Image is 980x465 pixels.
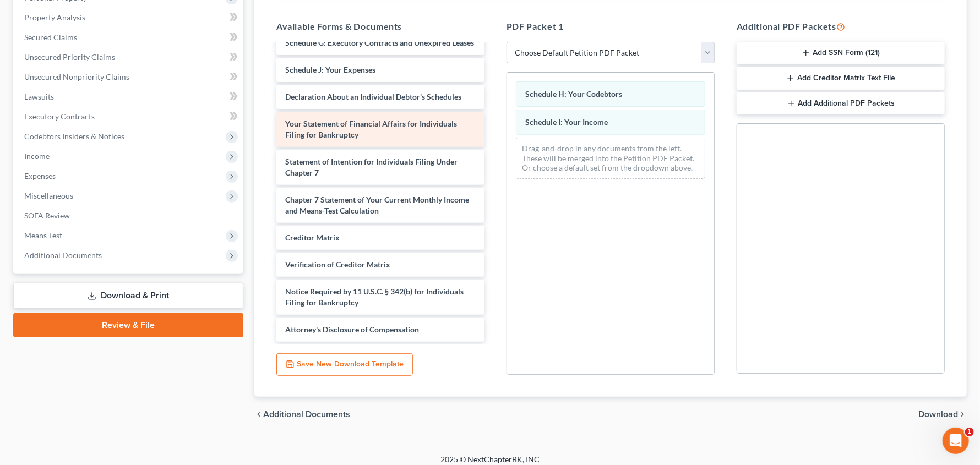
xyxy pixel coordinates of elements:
button: Add SSN Form (121) [737,42,945,65]
span: Statement of Intention for Individuals Filing Under Chapter 7 [285,157,458,177]
span: Secured Claims [24,32,77,42]
span: Executory Contracts [24,112,95,121]
span: Means Test [24,231,62,240]
span: Schedule G: Executory Contracts and Unexpired Leases [285,38,474,47]
i: chevron_right [958,410,967,419]
button: Download chevron_right [918,410,967,419]
span: Verification of Creditor Matrix [285,260,390,269]
button: Save New Download Template [276,353,413,376]
span: Expenses [24,171,56,180]
span: Income [24,151,50,161]
span: Lawsuits [24,92,54,101]
a: Review & File [13,313,243,337]
span: Your Statement of Financial Affairs for Individuals Filing for Bankruptcy [285,119,457,139]
span: 1 [965,428,974,436]
a: Secured Claims [15,28,243,47]
h5: PDF Packet 1 [507,20,715,33]
span: Property Analysis [24,13,85,22]
iframe: Intercom live chat [943,428,969,454]
span: Notice Required by 11 U.S.C. § 342(b) for Individuals Filing for Bankruptcy [285,287,464,307]
a: Executory Contracts [15,107,243,127]
a: Unsecured Priority Claims [15,47,243,67]
span: Declaration About an Individual Debtor's Schedules [285,92,461,101]
a: Lawsuits [15,87,243,107]
i: chevron_left [254,410,263,419]
span: Attorney's Disclosure of Compensation [285,325,419,334]
span: Additional Documents [263,410,350,419]
a: chevron_left Additional Documents [254,410,350,419]
span: Unsecured Nonpriority Claims [24,72,129,81]
a: Unsecured Nonpriority Claims [15,67,243,87]
button: Add Creditor Matrix Text File [737,67,945,90]
span: Creditor Matrix [285,233,340,242]
h5: Additional PDF Packets [737,20,945,33]
a: SOFA Review [15,206,243,226]
h5: Available Forms & Documents [276,20,484,33]
span: Chapter 7 Statement of Your Current Monthly Income and Means-Test Calculation [285,195,469,215]
span: Unsecured Priority Claims [24,52,115,62]
span: Additional Documents [24,250,102,260]
a: Property Analysis [15,8,243,28]
span: Schedule I: Your Income [525,117,608,127]
span: SOFA Review [24,211,70,220]
button: Add Additional PDF Packets [737,92,945,115]
span: Download [918,410,958,419]
span: Codebtors Insiders & Notices [24,132,124,141]
a: Download & Print [13,283,243,309]
div: Drag-and-drop in any documents from the left. These will be merged into the Petition PDF Packet. ... [516,138,705,179]
span: Miscellaneous [24,191,73,200]
span: Schedule J: Your Expenses [285,65,375,74]
span: Schedule H: Your Codebtors [525,89,622,99]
